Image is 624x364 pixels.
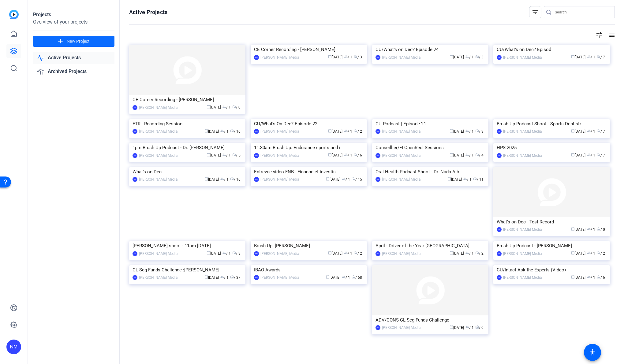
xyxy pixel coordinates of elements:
div: ADV/CONS CL Seg Funds Challenge [376,315,485,325]
span: calendar_today [326,275,330,279]
div: [PERSON_NAME] Media [260,251,299,257]
span: group [344,251,348,255]
span: / 1 [587,153,595,157]
span: [DATE] [571,251,585,256]
span: calendar_today [450,153,453,156]
mat-icon: list [607,31,615,39]
div: NM [133,251,137,256]
span: / 1 [222,251,231,256]
div: [PERSON_NAME] Media [260,153,299,159]
span: calendar_today [204,275,208,279]
div: NM [254,153,259,158]
h1: Active Projects [129,9,167,16]
div: CU Podcast | Episode 21 [376,119,485,128]
span: group [344,153,348,156]
div: April - Driver of the Year [GEOGRAPHIC_DATA] [376,241,485,250]
span: / 3 [354,55,362,59]
div: NM [497,251,502,256]
div: NM [376,153,380,158]
div: Brush Up Podcast - [PERSON_NAME] [497,241,606,250]
span: calendar_today [450,251,453,255]
span: radio [475,325,479,329]
span: calendar_today [450,55,453,58]
div: CU/What's on Dec? Episod [497,45,606,54]
div: Oral Health Podcast Shoot - Dr. Nada Alb [376,167,485,176]
span: radio [597,55,600,58]
div: [PERSON_NAME] Media [382,251,421,257]
span: radio [475,153,479,156]
span: / 6 [354,153,362,157]
mat-icon: tune [596,31,603,39]
span: / 1 [344,55,352,59]
span: / 1 [465,251,474,256]
div: [PERSON_NAME] Media [503,274,542,281]
div: HPS 2025 [497,143,606,152]
div: [PERSON_NAME] Media [139,105,178,111]
span: [DATE] [450,153,464,157]
div: Brush Up Podcast Shoot - Sports Dentistr [497,119,606,128]
span: / 6 [597,275,605,280]
span: / 1 [587,275,595,280]
span: group [465,129,469,133]
span: [DATE] [204,275,219,280]
div: [PERSON_NAME] shoot - 11am [DATE] [133,241,242,250]
span: radio [354,251,357,255]
span: [DATE] [328,153,342,157]
span: / 1 [465,153,474,157]
span: group [465,55,469,58]
span: / 37 [230,275,241,280]
span: calendar_today [571,251,575,255]
div: Overview of your projects [33,18,114,26]
span: radio [230,275,234,279]
span: [DATE] [450,325,464,330]
span: / 3 [475,129,484,134]
span: radio [232,153,236,156]
div: Entrevue vidéo FNB - Finance et investis [254,167,364,176]
span: / 0 [597,227,605,232]
span: radio [352,177,355,181]
div: What's on Dec [133,167,242,176]
div: What's on Dec - Test Record [497,217,606,226]
span: group [222,105,226,108]
div: [PERSON_NAME] Media [139,128,178,134]
div: Conseillier/FI OpenReel Sessions [376,143,485,152]
span: [DATE] [450,251,464,256]
span: radio [230,177,234,181]
span: calendar_today [571,227,575,231]
span: / 2 [354,129,362,134]
span: group [587,275,591,279]
div: NM [497,275,502,280]
div: [PERSON_NAME] Media [139,274,178,281]
span: [DATE] [204,177,219,182]
span: calendar_today [571,55,575,58]
span: calendar_today [328,251,332,255]
span: / 2 [597,251,605,256]
span: group [220,177,224,181]
span: calendar_today [204,129,208,133]
span: / 1 [465,55,474,59]
div: CU/What's on Dec? Episode 24 [376,45,485,54]
div: NM [497,55,502,60]
span: radio [597,275,600,279]
span: / 1 [342,177,350,182]
div: NM [254,275,259,280]
span: [DATE] [447,177,462,182]
span: / 15 [352,177,362,182]
span: / 1 [222,105,231,109]
input: Search [555,9,610,16]
span: calendar_today [328,129,332,133]
div: [PERSON_NAME] Media [260,54,299,61]
span: [DATE] [207,251,221,256]
div: CE Corner Recording - [PERSON_NAME] [254,45,364,54]
span: group [342,275,346,279]
span: / 7 [597,129,605,134]
div: NM [254,55,259,60]
span: / 3 [232,251,241,256]
span: calendar_today [326,177,330,181]
div: CU/Intact Ask the Experts (Video) [497,265,606,274]
span: group [220,275,224,279]
span: calendar_today [328,153,332,156]
span: radio [475,251,479,255]
div: [PERSON_NAME] Media [503,128,542,134]
span: / 2 [354,251,362,256]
